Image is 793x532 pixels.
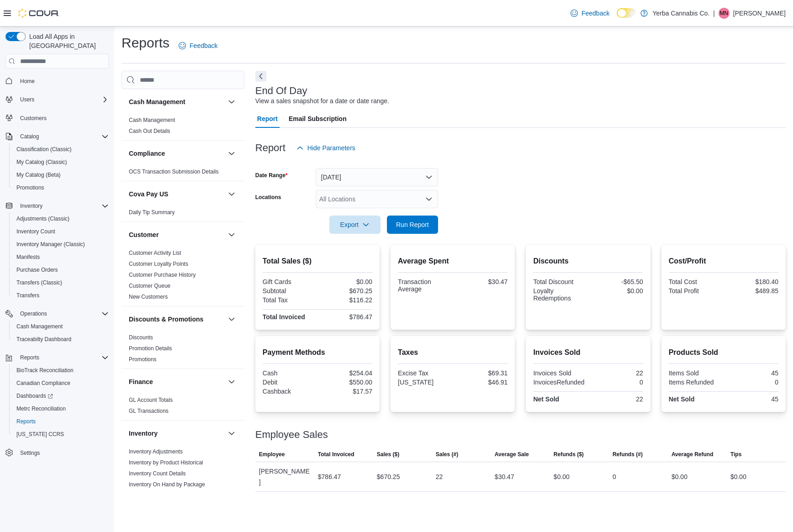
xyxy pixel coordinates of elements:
[129,459,203,466] a: Inventory by Product Historical
[725,278,778,285] div: $180.40
[316,168,438,186] button: [DATE]
[129,117,175,123] a: Cash Management
[129,377,153,386] h3: Finance
[319,388,372,395] div: $17.57
[495,451,529,458] span: Average Sale
[263,388,316,395] div: Cashback
[129,97,185,106] h3: Cash Management
[129,345,172,352] a: Promotion Details
[129,209,175,216] span: Daily Tip Summary
[263,278,316,285] div: Gift Cards
[13,429,109,440] span: Washington CCRS
[129,97,224,106] button: Cash Management
[13,213,73,224] a: Adjustments (Classic)
[2,200,112,212] button: Inventory
[9,169,112,181] button: My Catalog (Beta)
[129,429,224,438] button: Inventory
[129,407,169,415] span: GL Transactions
[329,216,381,234] button: Export
[122,115,244,140] div: Cash Management
[720,8,729,19] span: MN
[263,347,372,358] h2: Payment Methods
[9,263,112,276] button: Purchase Orders
[13,277,66,288] a: Transfers (Classic)
[129,271,196,279] span: Customer Purchase History
[669,369,722,377] div: Items Sold
[725,395,778,403] div: 45
[13,416,109,427] span: Reports
[16,112,109,124] span: Customers
[13,378,74,389] a: Canadian Compliance
[16,171,61,179] span: My Catalog (Beta)
[533,395,559,403] strong: Net Sold
[9,402,112,415] button: Metrc Reconciliation
[255,462,314,491] div: [PERSON_NAME]
[554,451,584,458] span: Refunds ($)
[13,226,59,237] a: Inventory Count
[9,251,112,263] button: Manifests
[13,213,109,224] span: Adjustments (Classic)
[16,113,50,124] a: Customers
[2,130,112,143] button: Catalog
[455,379,508,386] div: $46.91
[16,76,38,87] a: Home
[9,143,112,156] button: Classification (Classic)
[263,369,316,377] div: Cash
[16,94,38,105] button: Users
[455,278,508,285] div: $30.47
[377,471,400,482] div: $670.25
[318,471,341,482] div: $786.47
[16,379,70,387] span: Canadian Compliance
[129,190,224,199] button: Cova Pay US
[129,429,158,438] h3: Inventory
[16,323,63,330] span: Cash Management
[16,266,58,274] span: Purchase Orders
[129,448,183,455] a: Inventory Adjustments
[733,8,786,19] p: [PERSON_NAME]
[129,356,157,363] a: Promotions
[13,334,109,345] span: Traceabilty Dashboard
[13,252,109,263] span: Manifests
[377,451,399,458] span: Sales ($)
[613,471,616,482] div: 0
[129,345,172,352] span: Promotion Details
[590,395,643,403] div: 22
[263,287,316,295] div: Subtotal
[129,209,175,216] a: Daily Tip Summary
[129,261,188,267] a: Customer Loyalty Points
[129,448,183,455] span: Inventory Adjustments
[13,157,109,168] span: My Catalog (Classic)
[20,78,35,85] span: Home
[319,313,372,321] div: $786.47
[730,471,746,482] div: $0.00
[398,278,451,293] div: Transaction Average
[16,200,46,211] button: Inventory
[16,336,71,343] span: Traceabilty Dashboard
[226,428,237,439] button: Inventory
[13,264,62,275] a: Purchase Orders
[16,352,43,363] button: Reports
[13,321,109,332] span: Cash Management
[129,168,219,175] span: OCS Transaction Submission Details
[669,379,722,386] div: Items Refunded
[129,250,181,256] a: Customer Activity List
[129,149,224,158] button: Compliance
[13,239,109,250] span: Inventory Manager (Classic)
[255,194,281,201] label: Locations
[590,278,643,285] div: -$65.50
[669,256,778,267] h2: Cost/Profit
[226,229,237,240] button: Customer
[533,347,643,358] h2: Invoices Sold
[425,195,433,203] button: Open list of options
[122,34,169,52] h1: Reports
[16,131,42,142] button: Catalog
[13,169,109,180] span: My Catalog (Beta)
[5,70,109,483] nav: Complex example
[590,379,643,386] div: 0
[319,287,372,295] div: $670.25
[263,379,316,386] div: Debit
[16,94,109,105] span: Users
[263,313,305,321] strong: Total Invoiced
[255,429,328,440] h3: Employee Sales
[129,190,168,199] h3: Cova Pay US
